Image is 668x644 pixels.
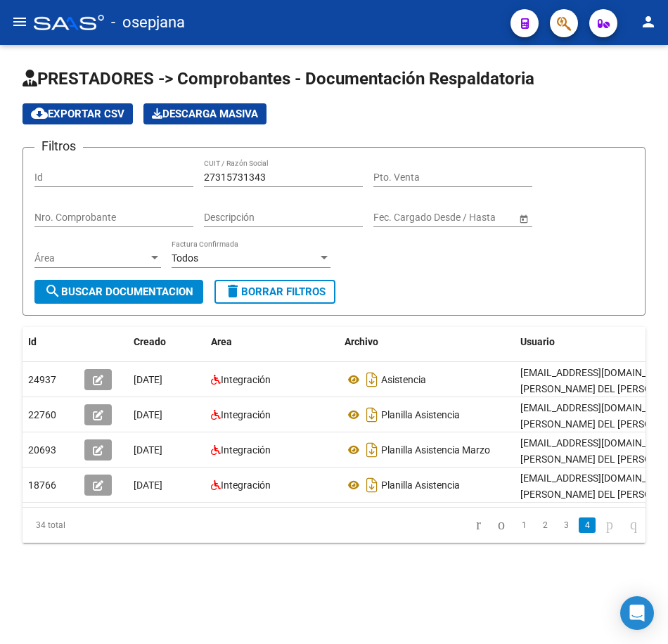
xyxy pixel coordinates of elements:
span: 20693 [28,444,56,456]
datatable-header-cell: Id [23,327,79,357]
mat-icon: menu [11,13,28,30]
i: Descargar documento [363,404,381,426]
span: Exportar CSV [31,108,124,120]
button: Buscar Documentacion [34,280,203,304]
a: go to last page [624,517,643,533]
i: Descargar documento [363,368,381,391]
span: Creado [134,336,166,347]
span: 18766 [28,479,56,491]
span: Id [28,336,37,347]
span: Integración [221,409,271,420]
button: Descarga Masiva [143,103,266,124]
li: page 3 [555,513,577,537]
a: go to previous page [492,517,511,533]
li: page 2 [534,513,555,537]
span: Borrar Filtros [224,285,326,298]
li: page 1 [513,513,534,537]
span: [DATE] [134,374,162,385]
span: 22760 [28,409,56,420]
li: page 4 [577,513,598,537]
app-download-masive: Descarga masiva de comprobantes (adjuntos) [143,103,266,124]
span: 24937 [28,374,56,385]
span: Todos [172,252,198,264]
span: Integración [221,444,271,456]
span: Integración [221,374,271,385]
a: 3 [558,517,574,533]
span: Planilla Asistencia [381,409,460,420]
span: Planilla Asistencia Marzo [381,444,490,456]
div: Open Intercom Messenger [620,596,654,630]
a: 2 [537,517,553,533]
span: PRESTADORES -> Comprobantes - Documentación Respaldatoria [23,69,534,89]
datatable-header-cell: Area [205,327,339,357]
datatable-header-cell: Creado [128,327,205,357]
a: 4 [579,517,596,533]
span: Integración [221,479,271,491]
i: Descargar documento [363,439,381,461]
h3: Filtros [34,136,83,156]
mat-icon: delete [224,283,241,300]
span: Area [211,336,232,347]
span: Área [34,252,148,264]
mat-icon: search [44,283,61,300]
div: 34 total [23,508,147,543]
span: [DATE] [134,409,162,420]
a: go to next page [600,517,619,533]
span: Planilla Asistencia [381,479,460,491]
input: End date [429,212,498,224]
button: Open calendar [516,211,531,226]
button: Exportar CSV [23,103,133,124]
i: Descargar documento [363,474,381,496]
span: [DATE] [134,479,162,491]
mat-icon: cloud_download [31,105,48,122]
input: Start date [373,212,417,224]
span: Archivo [345,336,378,347]
span: Buscar Documentacion [44,285,193,298]
span: Descarga Masiva [152,108,258,120]
span: [DATE] [134,444,162,456]
datatable-header-cell: Archivo [339,327,515,357]
mat-icon: person [640,13,657,30]
a: go to first page [470,517,487,533]
span: Usuario [520,336,555,347]
button: Borrar Filtros [214,280,335,304]
a: 1 [515,517,532,533]
span: Asistencia [381,374,426,385]
span: - osepjana [111,7,185,38]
